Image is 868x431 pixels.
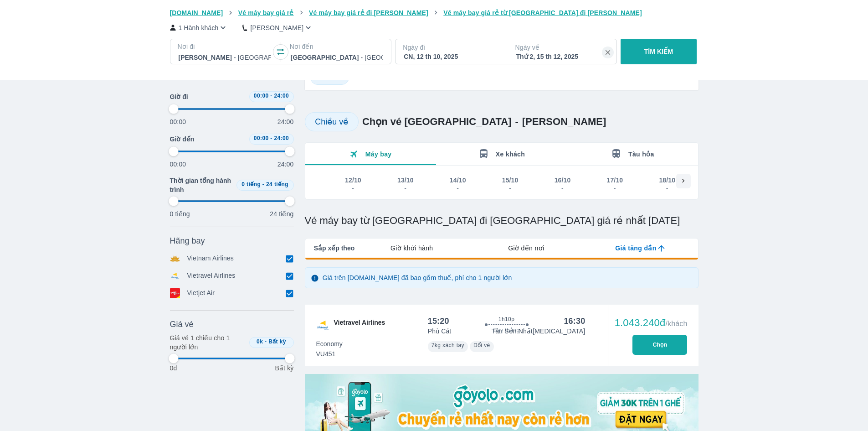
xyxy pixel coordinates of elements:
button: 1 Hành khách [170,23,228,32]
span: Đổi vé [473,342,490,348]
span: - [265,338,267,345]
p: Giá trên [DOMAIN_NAME] đã bao gồm thuế, phí cho 1 người lớn [323,273,512,282]
p: 00:00 [170,160,186,169]
h1: Vé máy bay từ [GEOGRAPHIC_DATA] đi [GEOGRAPHIC_DATA] giá rẻ nhất [DATE] [305,214,699,227]
p: Ngày đi [403,43,497,52]
p: 24:00 [277,160,294,169]
p: Phù Cát [428,327,452,336]
span: 0 tiếng [241,181,261,187]
button: [PERSON_NAME] [242,23,313,32]
div: - [659,185,675,192]
div: scrollable day and price [327,174,676,194]
div: - [450,185,466,192]
div: - [555,185,570,192]
span: 0k [257,338,263,345]
div: 15:20 [428,316,449,327]
div: 12/10 [345,176,361,185]
span: - [515,116,518,127]
span: 00:00 [254,135,269,141]
nav: breadcrumb [170,8,699,17]
span: Chiều về [315,117,348,126]
p: Vietnam Airlines [187,254,234,264]
p: Giá vé 1 chiều cho 1 người lớn [170,333,246,352]
p: 1 Hành khách [179,23,219,32]
div: 13/10 [397,176,414,185]
div: 18/10 [659,176,675,185]
div: 1.043.240đ [615,317,688,328]
span: Máy bay [365,151,392,158]
span: Giờ đến nơi [508,244,544,253]
span: Bất kỳ [268,338,286,345]
span: - [270,93,272,99]
div: Thứ 2, 15 th 12, 2025 [516,52,608,61]
p: Vietjet Air [187,288,215,298]
span: Economy [316,339,343,348]
p: Nơi đến [290,42,384,51]
span: - [262,181,264,187]
div: 15/10 [502,176,519,185]
span: Chọn vé [GEOGRAPHIC_DATA] [PERSON_NAME] [362,115,606,128]
button: TÌM KIẾM [621,39,697,64]
span: Giờ đi [170,92,188,101]
div: 14/10 [450,176,466,185]
span: 00:00 [254,93,269,99]
div: - [345,185,361,192]
span: Tàu hỏa [628,151,654,158]
p: Ngày về [515,43,609,52]
p: 24 tiếng [270,209,293,218]
span: Hãng bay [170,235,205,246]
span: Vé máy bay giá rẻ từ [GEOGRAPHIC_DATA] đi [PERSON_NAME] [443,9,642,16]
span: 1h10p [498,316,514,323]
p: [PERSON_NAME] [250,23,303,32]
span: Giờ đến [170,135,195,144]
span: /khách [665,320,687,327]
div: - [607,185,623,192]
p: 00:00 [170,117,186,126]
div: 17/10 [607,176,623,185]
span: 24 tiếng [266,181,288,187]
span: 7kg xách tay [431,342,464,348]
p: Vietravel Airlines [187,271,236,281]
div: lab API tabs example [354,239,698,258]
span: Giá tăng dần [615,244,656,253]
div: - [398,185,413,192]
span: 24:00 [274,135,289,141]
p: 24:00 [277,117,294,126]
div: CN, 12 th 10, 2025 [404,52,496,61]
span: Sắp xếp theo [314,244,355,253]
span: Vé máy bay giá rẻ đi [PERSON_NAME] [309,9,428,16]
span: Giờ khởi hành [390,244,433,253]
p: Tân Sơn Nhất [MEDICAL_DATA] [492,327,586,336]
span: [DOMAIN_NAME] [170,9,223,16]
p: Nơi đi [178,42,272,51]
span: Vietravel Airlines [334,318,385,332]
button: Chọn [632,335,687,355]
div: - [503,185,518,192]
span: Xe khách [496,151,525,158]
span: Thời gian tổng hành trình [170,176,233,194]
p: TÌM KIẾM [644,47,673,56]
img: VU [316,318,330,332]
span: Giá vé [170,319,194,330]
p: 0 tiếng [170,209,190,218]
div: 16/10 [555,176,571,185]
span: Vé máy bay giá rẻ [238,9,294,16]
span: 24:00 [274,93,289,99]
span: - [270,135,272,141]
p: 0đ [170,363,177,373]
span: VU451 [316,349,343,358]
p: Bất kỳ [275,363,293,373]
div: 16:30 [564,316,585,327]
